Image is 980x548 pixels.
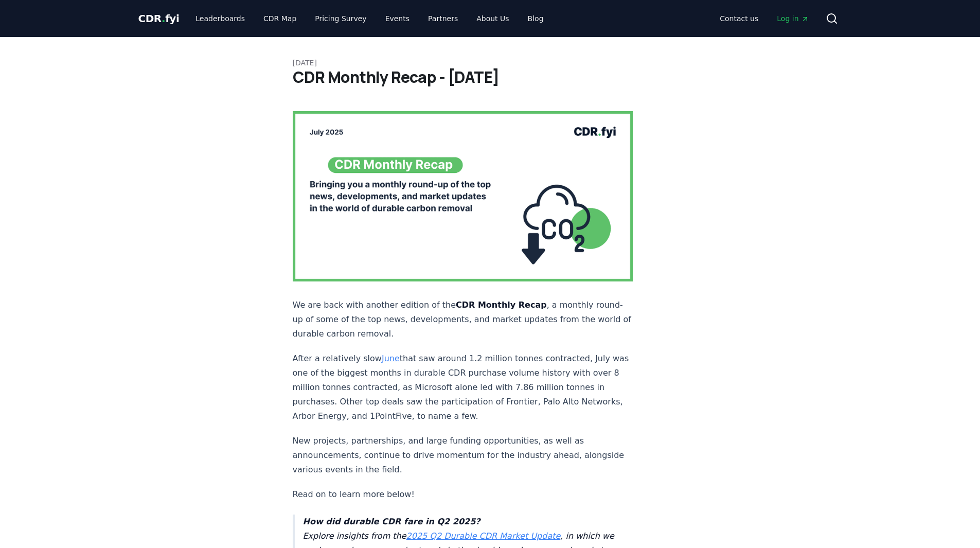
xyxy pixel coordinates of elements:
a: Blog [520,9,552,28]
a: Leaderboards [187,9,253,28]
span: CDR fyi [138,12,180,25]
strong: CDR Monthly Recap [456,300,547,310]
p: Read on to learn more below! [293,487,633,502]
a: About Us [468,9,517,28]
a: CDR.fyi [138,11,180,26]
a: Contact us [711,9,767,28]
a: Pricing Survey [307,9,375,28]
a: Events [377,9,418,28]
a: 2025 Q2 Durable CDR Market Update [406,531,561,541]
span: Log in [777,13,809,24]
span: . [162,12,165,25]
a: Partners [420,9,466,28]
nav: Main [187,9,551,28]
a: CDR Map [255,9,305,28]
a: June [382,353,400,363]
a: Log in [769,9,817,28]
strong: How did durable CDR fare in Q2 2025? [303,517,480,526]
p: New projects, partnerships, and large funding opportunities, as well as announcements, continue t... [293,434,633,477]
img: blog post image [293,111,633,281]
p: After a relatively slow that saw around 1.2 million tonnes contracted, July was one of the bigges... [293,351,633,423]
h1: CDR Monthly Recap - [DATE] [293,68,688,86]
p: We are back with another edition of the , a monthly round-up of some of the top news, development... [293,298,633,341]
p: [DATE] [293,58,688,68]
nav: Main [711,9,817,28]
